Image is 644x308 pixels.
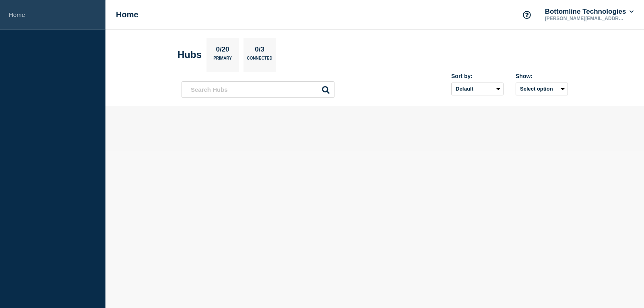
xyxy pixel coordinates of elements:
p: Connected [247,56,272,64]
div: Sort by: [451,73,504,79]
p: [PERSON_NAME][EMAIL_ADDRESS][PERSON_NAME][DOMAIN_NAME] [543,16,627,21]
div: Show: [516,73,568,79]
select: Sort by [451,83,504,95]
p: Primary [213,56,232,64]
input: Search Hubs [182,81,334,98]
p: 0/20 [213,45,232,56]
h1: Home [116,10,138,19]
p: 0/3 [252,45,268,56]
h2: Hubs [178,49,202,60]
button: Support [518,6,535,23]
button: Bottomline Technologies [543,8,635,16]
button: Select option [516,83,568,95]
